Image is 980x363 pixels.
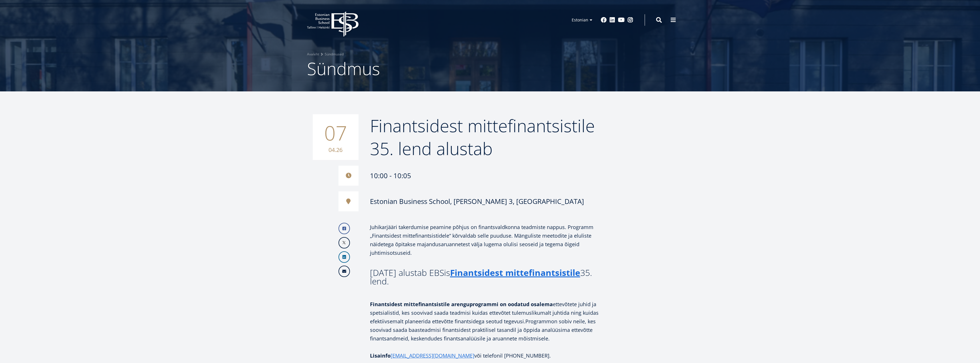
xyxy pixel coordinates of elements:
div: 10:00 - 10:05 [338,166,610,186]
p: ettevõtete juhid ja spetsialistid, kes soovivad saada teadmisi kuidas ettevõtet tulemuslikumalt j... [370,300,610,343]
strong: Finantsidest mittefinantsistile [450,267,580,278]
h1: või telefonil [PHONE_NUMBER]. [370,351,610,360]
a: Email [338,266,350,277]
a: Facebook [601,17,607,23]
b: Programm [525,318,551,325]
a: [EMAIL_ADDRESS][DOMAIN_NAME] [391,351,474,360]
div: 07 [313,114,359,160]
a: Linkedin [338,251,350,263]
h1: Juhikarjääri takerdumise peamine põhjus on finantsvaldkonna teadmiste nappus. Programm „Finantsid... [370,223,610,257]
a: Facebook [338,223,350,234]
a: Linkedin [609,17,615,23]
a: Instagram [627,17,633,23]
a: Finantsidest mittefinantsistile [450,268,580,277]
strong: Finantsidest mittefinantsistile arenguprogrammi on oodatud osalema [370,301,553,308]
h3: [DATE] alustab EBSis 35. lend. [370,268,610,286]
img: X [339,238,349,248]
a: Avaleht [307,51,319,57]
div: Estonian Business School, [PERSON_NAME] 3, [GEOGRAPHIC_DATA] [370,197,584,206]
strong: Lisainfo [370,352,391,359]
span: Finantsidest mittefinantsistile 35. lend alustab [370,114,595,160]
a: Youtube [618,17,625,23]
small: 04.26 [318,146,353,154]
h1: Sündmus [307,57,673,80]
a: Sündmused [325,51,344,57]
